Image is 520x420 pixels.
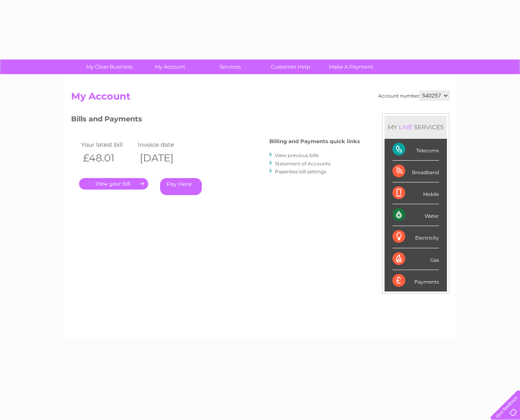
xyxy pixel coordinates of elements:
[385,116,447,138] div: MY SERVICES
[136,150,193,166] th: [DATE]
[275,169,326,175] a: Paperless bill settings
[160,178,202,195] a: Pay Here
[79,139,136,150] td: Your latest bill
[392,182,439,204] div: Mobile
[136,139,193,150] td: Invoice date
[378,91,449,100] div: Account number
[392,248,439,270] div: Gas
[392,139,439,161] div: Telecoms
[77,59,142,74] a: My Clear Business
[137,59,203,74] a: My Account
[275,161,331,167] a: Statement of Accounts
[71,91,449,106] h2: My Account
[392,161,439,182] div: Broadband
[397,123,414,131] div: LIVE
[258,59,323,74] a: Customer Help
[79,178,148,190] a: .
[392,270,439,292] div: Payments
[197,59,263,74] a: Services
[392,204,439,226] div: Water
[71,113,360,127] h3: Bills and Payments
[392,226,439,248] div: Electricity
[79,150,136,166] th: £48.01
[318,59,384,74] a: Make A Payment
[275,152,319,158] a: View previous bills
[269,138,360,144] h4: Billing and Payments quick links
